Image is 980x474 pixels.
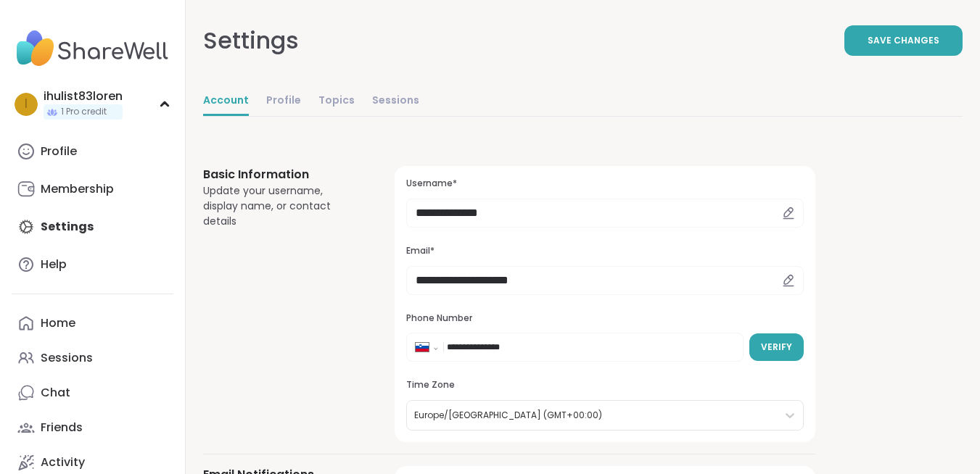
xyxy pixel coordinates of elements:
div: Update your username, display name, or contact details [203,183,360,229]
h3: Phone Number [406,312,804,325]
span: 1 Pro credit [61,106,107,118]
button: Verify [749,333,804,361]
div: Chat [41,385,70,401]
a: Help [12,247,173,282]
a: Account [203,87,249,116]
div: Settings [203,23,299,58]
a: Profile [12,134,173,169]
span: Save Changes [868,34,939,47]
span: Verify [761,341,792,354]
a: Home [12,306,173,341]
div: Activity [41,454,85,470]
img: ShareWell Nav Logo [12,23,173,74]
div: Sessions [41,350,93,366]
a: Topics [318,87,355,116]
button: Save Changes [844,25,963,56]
span: i [25,95,28,114]
h3: Time Zone [406,379,804,391]
div: Friends [41,420,83,436]
a: Chat [12,375,173,410]
div: Membership [41,181,114,197]
a: Friends [12,410,173,445]
div: Profile [41,144,77,159]
div: ihulist83loren [44,88,123,104]
a: Profile [266,87,301,116]
h3: Basic Information [203,166,360,183]
a: Sessions [12,341,173,375]
h3: Email* [406,245,804,257]
a: Sessions [372,87,419,116]
div: Help [41,257,67,273]
div: Home [41,315,75,331]
a: Membership [12,172,173,207]
h3: Username* [406,178,804,190]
